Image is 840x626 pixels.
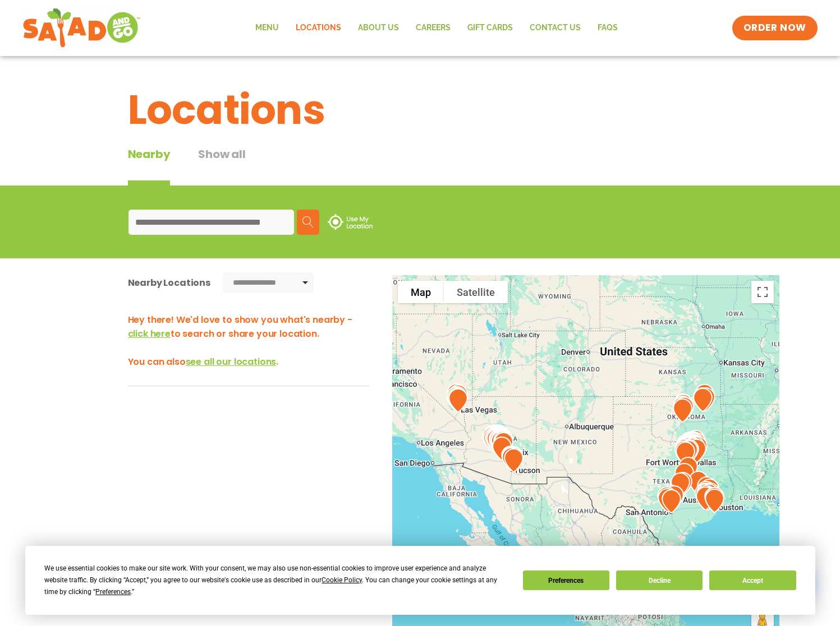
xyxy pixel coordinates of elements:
[128,80,713,140] h1: Locations
[751,281,774,303] button: Toggle fullscreen view
[350,15,407,41] a: About Us
[398,281,444,303] button: Show street map
[128,313,369,369] h3: Hey there! We'd love to show you what's nearby - to search or share your location. You can also .
[128,327,171,340] span: click here
[198,146,245,186] button: Show all
[322,576,362,584] span: Cookie Policy
[709,571,796,590] button: Accept
[302,216,314,228] img: search.svg
[743,21,806,35] span: ORDER NOW
[128,146,274,186] div: Tabbed content
[44,563,509,598] div: We use essential cookies to make our site work. With your consent, we may also use non-essential ...
[186,355,277,368] span: see all our locations
[247,15,626,41] nav: Menu
[732,16,818,40] a: ORDER NOW
[522,571,609,590] button: Preferences
[444,281,508,303] button: Show satellite imagery
[22,6,141,50] img: new-SAG-logo-768×292
[328,214,373,230] img: use-location.svg
[459,15,521,41] a: GIFT CARDS
[95,588,131,596] span: Preferences
[616,571,703,590] button: Decline
[287,15,350,41] a: Locations
[407,15,459,41] a: Careers
[128,146,171,186] div: Nearby
[247,15,287,41] a: Menu
[521,15,589,41] a: Contact Us
[589,15,626,41] a: FAQs
[128,276,210,290] div: Nearby Locations
[25,546,815,615] div: Cookie Consent Prompt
